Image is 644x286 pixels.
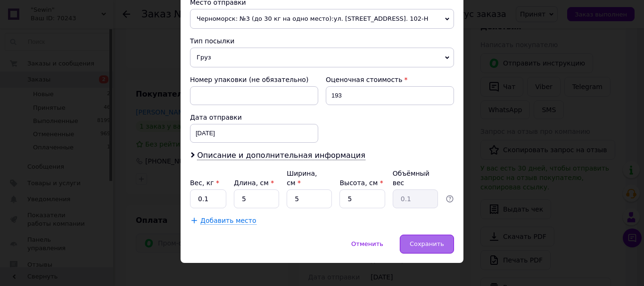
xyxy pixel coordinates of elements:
div: Объёмный вес [393,169,438,188]
span: Груз [190,48,454,67]
label: Высота, см [339,179,383,187]
div: Дата отправки [190,113,318,122]
span: Отменить [351,240,383,247]
span: Добавить место [200,217,256,225]
span: Описание и дополнительная информация [197,151,365,160]
div: Номер упаковки (не обязательно) [190,75,318,84]
span: Черноморск: №3 (до 30 кг на одно место):ул. [STREET_ADDRESS]. 102-Н [190,9,454,29]
label: Ширина, см [287,170,317,187]
span: Сохранить [410,240,444,247]
label: Вес, кг [190,179,219,187]
span: Тип посылки [190,37,234,45]
div: Оценочная стоимость [326,75,454,84]
label: Длина, см [234,179,274,187]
